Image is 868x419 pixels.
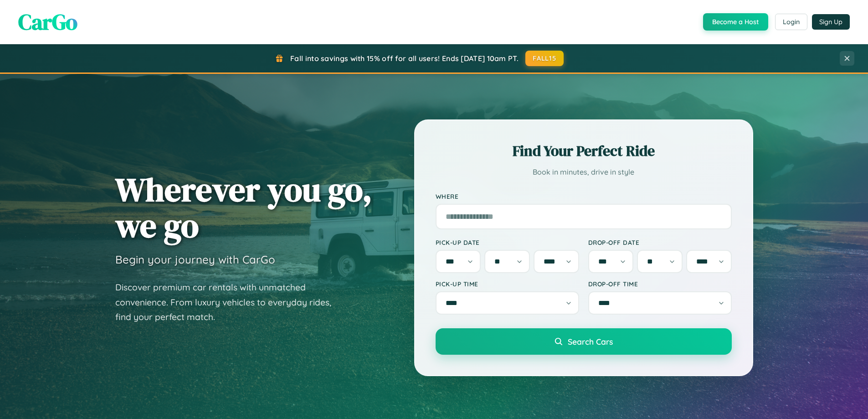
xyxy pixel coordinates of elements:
span: CarGo [18,7,77,37]
button: Sign Up [812,14,850,30]
button: Login [775,14,807,30]
label: Drop-off Date [588,238,732,246]
label: Where [436,192,732,200]
span: Search Cars [568,336,613,347]
button: Become a Host [703,13,768,31]
button: FALL15 [525,51,564,66]
label: Pick-up Time [436,280,579,288]
h1: Wherever you go, we go [115,171,372,243]
button: Search Cars [436,328,732,355]
p: Discover premium car rentals with unmatched convenience. From luxury vehicles to everyday rides, ... [115,280,343,325]
h3: Begin your journey with CarGo [115,253,275,266]
p: Book in minutes, drive in style [436,166,732,179]
label: Pick-up Date [436,238,579,246]
span: Fall into savings with 15% off for all users! Ends [DATE] 10am PT. [290,54,519,63]
label: Drop-off Time [588,280,732,288]
h2: Find Your Perfect Ride [436,141,732,161]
